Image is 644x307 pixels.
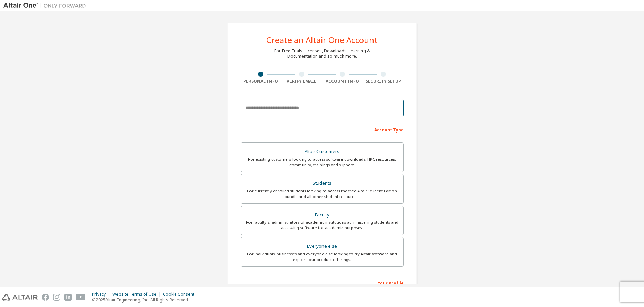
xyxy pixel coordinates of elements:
div: Security Setup [363,78,404,84]
div: Students [245,179,399,188]
div: Altair Customers [245,147,399,157]
div: Account Info [322,78,363,84]
div: Website Terms of Use [112,292,163,297]
div: For faculty & administrators of academic institutions administering students and accessing softwa... [245,220,399,231]
div: Create an Altair One Account [266,36,378,44]
div: Faculty [245,210,399,220]
div: For existing customers looking to access software downloads, HPC resources, community, trainings ... [245,157,399,168]
div: Personal Info [241,78,282,84]
img: Altair One [3,2,90,9]
div: Privacy [92,292,112,297]
img: instagram.svg [53,294,60,301]
div: Account Type [241,124,404,135]
div: Everyone else [245,242,399,251]
div: Cookie Consent [163,292,198,297]
img: youtube.svg [76,294,86,301]
img: altair_logo.svg [2,294,38,301]
div: Your Profile [241,277,404,288]
img: facebook.svg [42,294,49,301]
div: Verify Email [281,78,322,84]
img: linkedin.svg [64,294,72,301]
div: For individuals, businesses and everyone else looking to try Altair software and explore our prod... [245,251,399,262]
div: For currently enrolled students looking to access the free Altair Student Edition bundle and all ... [245,188,399,199]
div: For Free Trials, Licenses, Downloads, Learning & Documentation and so much more. [274,48,370,59]
p: © 2025 Altair Engineering, Inc. All Rights Reserved. [92,297,198,303]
